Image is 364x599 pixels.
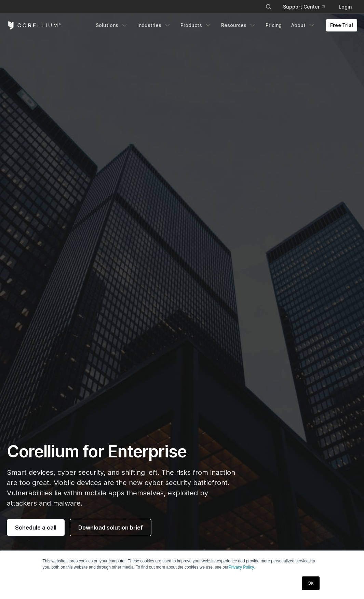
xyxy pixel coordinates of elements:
div: Navigation Menu [257,1,357,13]
a: Industries [133,19,175,31]
div: Navigation Menu [92,19,357,31]
a: About [287,19,319,31]
a: Support Center [278,1,331,13]
h1: Corellium for Enterprise [7,441,236,462]
a: Login [333,1,357,13]
a: Privacy Policy. [229,565,255,570]
span: Download solution brief [78,523,143,532]
p: Smart devices, cyber security, and shifting left. The risks from inaction are too great. Mobile d... [7,467,236,508]
a: Schedule a call [7,519,65,536]
a: Products [176,19,216,31]
a: OK [302,576,319,590]
a: Free Trial [326,19,357,31]
a: Download solution brief [70,519,151,536]
a: Solutions [92,19,132,31]
button: Search [262,1,275,13]
p: This website stores cookies on your computer. These cookies are used to improve your website expe... [43,558,322,570]
a: Resources [217,19,260,31]
span: Schedule a call [15,523,56,532]
a: Corellium Home [7,21,61,29]
a: Pricing [261,19,286,31]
